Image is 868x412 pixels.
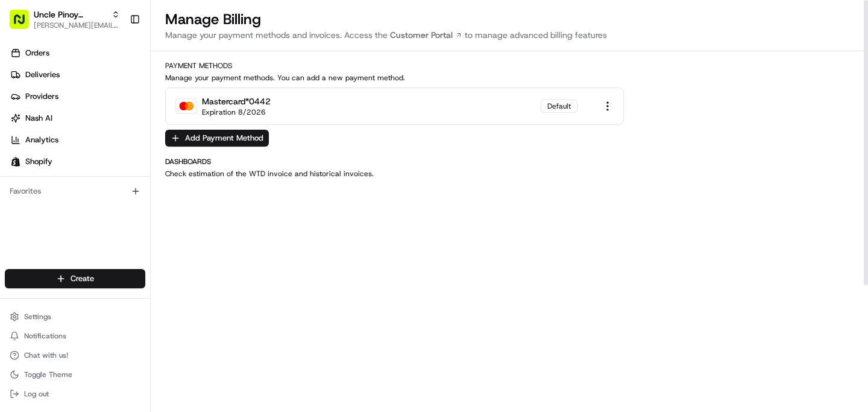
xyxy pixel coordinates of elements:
span: Nash AI [25,113,52,124]
a: Deliveries [5,65,150,84]
button: Uncle Pinoy (Shopify)[PERSON_NAME][EMAIL_ADDRESS][DOMAIN_NAME] [5,5,125,34]
a: Customer Portal [388,29,465,41]
button: Chat with us! [5,347,145,364]
span: Chat with us! [24,350,68,360]
p: Check estimation of the WTD invoice and historical invoices. [165,169,854,179]
h1: Manage Billing [165,10,854,29]
a: Nash AI [5,109,150,128]
button: Add Payment Method [165,130,269,147]
span: Providers [25,91,58,102]
span: Analytics [25,135,58,145]
span: Settings [24,312,51,322]
a: Orders [5,43,150,63]
h2: Payment Methods [165,61,854,71]
span: Toggle Theme [24,370,72,379]
a: Providers [5,87,150,106]
button: Settings [5,308,145,325]
img: Shopify logo [11,157,20,166]
div: mastercard *0442 [202,95,271,107]
span: Orders [25,48,49,59]
a: Shopify [5,152,150,171]
button: Create [5,269,145,288]
button: [PERSON_NAME][EMAIL_ADDRESS][DOMAIN_NAME] [34,21,120,30]
a: Analytics [5,130,150,150]
h2: Dashboards [165,157,854,166]
button: Uncle Pinoy (Shopify) [34,8,107,21]
span: Create [71,273,94,284]
div: Default [541,100,577,113]
div: Expiration 8/2026 [202,107,266,117]
button: Toggle Theme [5,366,145,383]
span: Deliveries [25,69,60,80]
button: Log out [5,385,145,402]
p: Manage your payment methods and invoices. Access the to manage advanced billing features [165,29,854,41]
span: Log out [24,389,49,399]
span: Notifications [24,331,66,341]
button: Notifications [5,328,145,344]
span: Shopify [25,156,52,167]
div: Favorites [5,182,145,201]
p: Manage your payment methods. You can add a new payment method. [165,73,854,83]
